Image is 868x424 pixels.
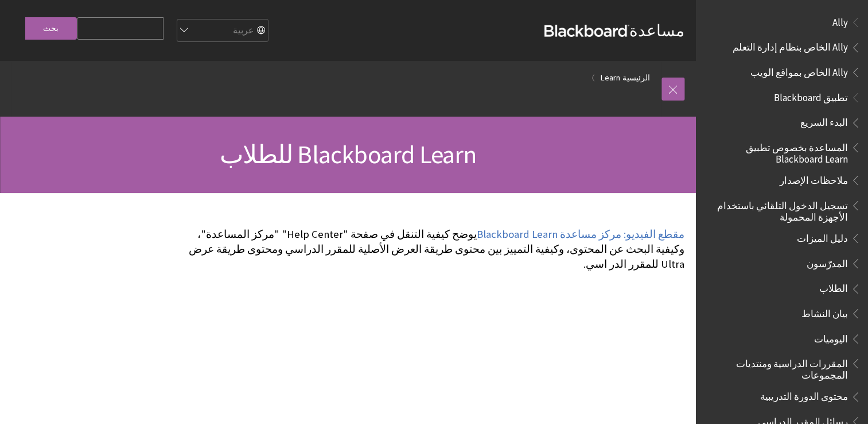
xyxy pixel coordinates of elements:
span: المدرّسون [807,254,848,269]
span: الطلاب [819,279,848,295]
a: Learn [601,71,620,85]
p: يوضح كيفية التنقل في صفحة "Help Center" "مركز المساعدة"، وكيفية البحث عن المحتوى، وكيفية التمييز ... [181,227,684,272]
span: البدء السريع [800,113,848,129]
a: مساعدةBlackboard [544,20,684,41]
span: تطبيق Blackboard [774,88,848,103]
select: Site Language Selector [176,20,268,43]
span: Ally الخاص بمواقع الويب [750,63,848,78]
span: بيان النشاط [801,304,848,319]
span: Blackboard Learn للطلاب [220,138,476,170]
a: الرئيسية [622,71,650,85]
span: محتوى الدورة التدريبية [760,387,848,403]
input: بحث [25,17,77,40]
span: Ally الخاص بنظام إدارة التعلم [733,38,848,53]
nav: Book outline for Anthology Ally Help [703,13,861,82]
span: المساعدة بخصوص تطبيق Blackboard Learn [710,138,848,165]
a: مقطع الفيديو: مركز مساعدة Blackboard Learn [477,228,684,241]
span: اليوميات [814,329,848,345]
span: Ally [832,13,848,28]
span: المقررات الدراسية ومنتديات المجموعات [710,354,848,381]
span: ملاحظات الإصدار [780,171,848,186]
span: تسجيل الدخول التلقائي باستخدام الأجهزة المحمولة [710,196,848,223]
span: دليل الميزات [797,229,848,244]
strong: Blackboard [544,25,629,37]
